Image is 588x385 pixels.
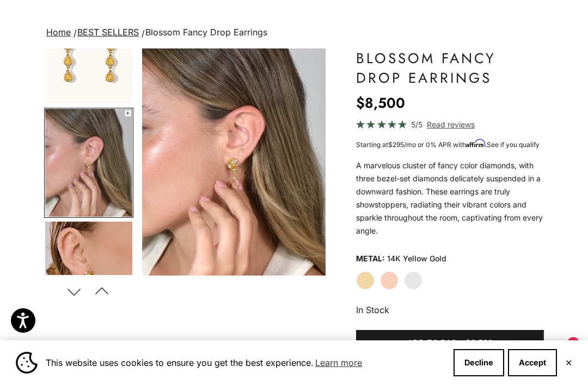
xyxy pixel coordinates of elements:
span: This website uses cookies to ensure you get the best experience. [46,355,445,371]
button: Go to item 5 [44,221,133,331]
button: Add to bag-$8,500 [356,330,544,356]
img: Cookie banner [16,352,38,374]
span: Starting at /mo or 0% APR with . [356,140,540,149]
button: Go to item 4 [44,108,133,218]
button: Decline [454,349,504,376]
a: BEST SELLERS [77,27,139,38]
video: #YellowGold #RoseGold #WhiteGold [142,48,326,276]
button: Accept [508,349,557,376]
span: 5/5 [411,118,422,131]
a: 5/5 Read reviews [356,118,544,131]
span: $295 [388,140,404,149]
a: Home [46,27,71,38]
legend: Metal: [356,250,385,267]
span: Blossom Fancy Drop Earrings [145,27,267,38]
nav: breadcrumbs [44,25,544,40]
img: #YellowGold #WhiteGold #RoseGold [45,222,132,329]
sale-price: $8,500 [356,92,405,114]
p: A marvelous cluster of fancy color diamonds, with three bezel-set diamonds delicately suspended i... [356,159,544,237]
span: Affirm [466,139,485,148]
img: #YellowGold #RoseGold #WhiteGold [45,109,132,217]
span: Read reviews [427,118,475,131]
span: $8,500 [465,337,493,350]
a: See if you qualify - Learn more about Affirm Financing (opens in modal) [487,140,540,149]
h1: Blossom Fancy Drop Earrings [356,48,544,88]
p: In Stock [356,303,544,317]
span: Add to bag [407,337,457,350]
a: Learn more [314,355,364,371]
variant-option-value: 14K Yellow Gold [387,250,446,267]
div: Item 4 of 13 [142,48,326,276]
button: Close [565,359,572,366]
